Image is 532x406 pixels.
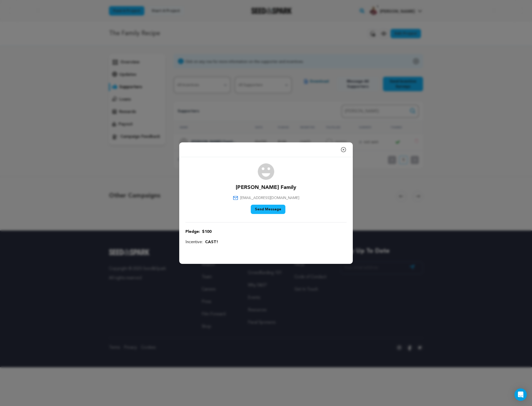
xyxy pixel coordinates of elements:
[240,195,299,201] span: [EMAIL_ADDRESS][DOMAIN_NAME]
[258,163,274,180] img: user.png
[202,229,212,235] span: $100
[185,239,203,245] span: Incentive:
[185,229,200,235] span: Pledge:
[205,239,218,245] span: CAST!
[514,388,527,401] div: Open Intercom Messenger
[236,184,296,191] p: [PERSON_NAME] Family
[251,205,285,214] button: Send Message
